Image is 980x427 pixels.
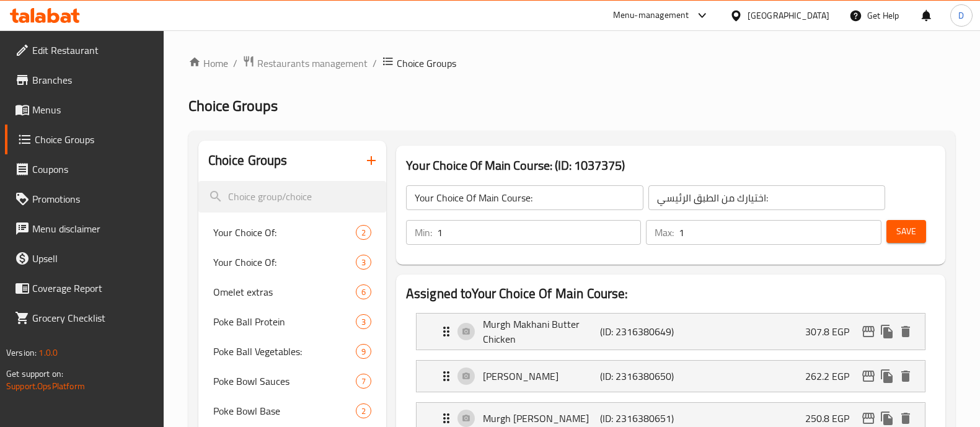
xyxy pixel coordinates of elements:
span: Branches [32,73,154,87]
a: Restaurants management [242,55,368,71]
button: edit [859,367,878,385]
h3: Your Choice Of Main Course: (ID: 1037375) [406,156,935,175]
span: 2 [356,227,371,239]
span: D [958,9,964,22]
p: (ID: 2316380650) [600,369,678,384]
span: Omelet extras [213,284,356,299]
p: 250.8 EGP [805,411,859,426]
div: Your Choice Of:3 [198,247,386,277]
span: 3 [356,316,371,328]
nav: breadcrumb [188,55,955,71]
span: Get support on: [6,366,63,382]
div: Poke Ball Protein3 [198,307,386,337]
div: Your Choice Of:2 [198,218,386,247]
span: Choice Groups [35,132,154,147]
p: Murgh Makhani Butter Chicken [483,317,600,346]
a: Upsell [5,244,164,273]
a: Coupons [5,154,164,184]
span: Choice Groups [188,92,278,120]
p: Murgh [PERSON_NAME] [483,411,600,426]
div: Choices [356,344,371,359]
span: Edit Restaurant [32,43,154,58]
div: Poke Bowl Sauces7 [198,366,386,396]
span: Your Choice Of: [213,255,356,270]
a: Choice Groups [5,125,164,154]
a: Grocery Checklist [5,303,164,333]
h2: Choice Groups [208,151,288,170]
button: duplicate [878,367,896,385]
a: Coverage Report [5,273,164,303]
span: Poke Bowl Base [213,403,356,418]
span: Poke Bowl Sauces [213,374,356,389]
span: Promotions [32,191,154,206]
p: 262.2 EGP [805,369,859,384]
span: Your Choice Of: [213,225,356,240]
span: Menu disclaimer [32,221,154,236]
p: 307.8 EGP [805,324,859,339]
span: 9 [356,346,371,358]
button: delete [896,322,915,341]
button: edit [859,322,878,341]
span: Coverage Report [32,281,154,296]
li: Expand [406,355,935,397]
a: Branches [5,65,164,95]
div: Choices [356,374,371,389]
p: (ID: 2316380651) [600,411,678,426]
div: Poke Ball Vegetables:9 [198,337,386,366]
a: Edit Restaurant [5,35,164,65]
div: [GEOGRAPHIC_DATA] [748,9,829,22]
span: Restaurants management [257,56,368,71]
span: 7 [356,376,371,387]
a: Menus [5,95,164,125]
div: Choices [356,403,371,418]
span: Save [896,224,916,239]
a: Home [188,56,228,71]
span: Poke Ball Protein [213,314,356,329]
p: [PERSON_NAME] [483,369,600,384]
h2: Assigned to Your Choice Of Main Course: [406,284,935,303]
button: Save [886,220,926,243]
li: Expand [406,308,935,355]
div: Expand [417,314,925,350]
span: Coupons [32,162,154,177]
span: Grocery Checklist [32,310,154,325]
button: duplicate [878,322,896,341]
a: Menu disclaimer [5,214,164,244]
div: Choices [356,314,371,329]
span: Poke Ball Vegetables: [213,344,356,359]
li: / [233,56,237,71]
span: Choice Groups [397,56,456,71]
span: Version: [6,345,37,361]
a: Promotions [5,184,164,214]
input: search [198,181,386,213]
span: 2 [356,405,371,417]
a: Support.OpsPlatform [6,378,85,394]
span: Menus [32,102,154,117]
p: (ID: 2316380649) [600,324,678,339]
div: Menu-management [613,8,689,23]
div: Omelet extras6 [198,277,386,307]
span: 3 [356,257,371,268]
p: Min: [415,225,432,240]
li: / [373,56,377,71]
span: 6 [356,286,371,298]
div: Choices [356,284,371,299]
div: Expand [417,361,925,392]
span: Upsell [32,251,154,266]
p: Max: [655,225,674,240]
span: 1.0.0 [38,345,58,361]
button: delete [896,367,915,385]
div: Poke Bowl Base2 [198,396,386,426]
